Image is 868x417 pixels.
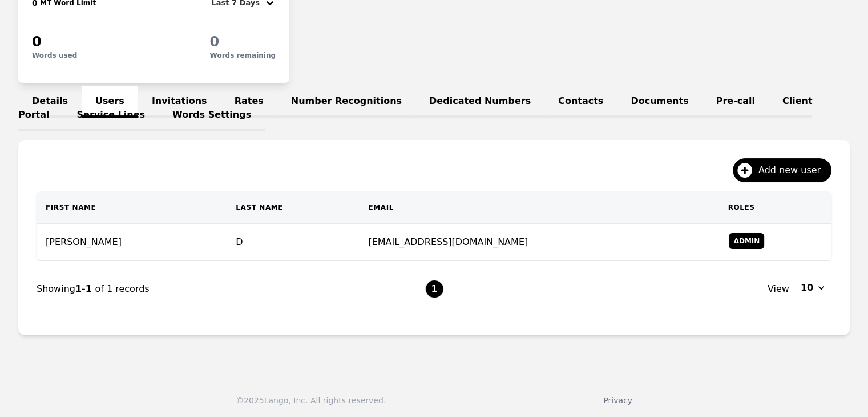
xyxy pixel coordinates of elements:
[32,51,77,60] p: Words used
[768,282,789,296] span: View
[138,86,221,118] a: Invitations
[359,224,718,261] td: [EMAIL_ADDRESS][DOMAIN_NAME]
[37,261,831,317] nav: Page navigation
[236,395,386,406] div: © 2025 Lango, Inc. All rights reserved.
[544,86,617,118] a: Contacts
[227,224,359,261] td: D
[210,34,220,50] span: 0
[617,86,702,118] a: Documents
[603,396,632,405] a: Privacy
[221,86,277,118] a: Rates
[32,34,42,50] span: 0
[277,86,415,118] a: Number Recognitions
[415,86,544,118] a: Dedicated Numbers
[359,191,718,224] th: Email
[37,282,425,296] div: Showing of 1 records
[63,100,159,131] a: Service Lines
[718,191,831,224] th: Roles
[733,158,831,182] button: Add new user
[729,233,764,249] span: Admin
[703,86,769,118] a: Pre-call
[227,191,359,224] th: Last Name
[210,51,276,60] p: Words remaining
[18,86,812,131] a: Client Portal
[159,100,265,131] a: Words Settings
[794,279,831,297] button: 10
[758,163,829,177] span: Add new user
[18,86,82,118] a: Details
[37,224,227,261] td: [PERSON_NAME]
[75,283,95,294] span: 1-1
[801,281,813,295] span: 10
[37,191,227,224] th: First Name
